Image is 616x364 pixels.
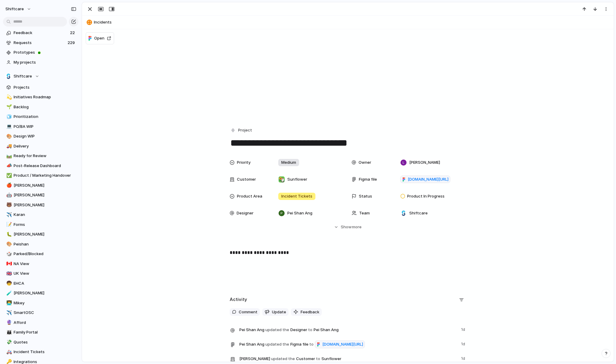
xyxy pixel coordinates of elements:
div: ✈️ [6,211,11,218]
span: [PERSON_NAME] [14,192,76,198]
span: Incident Tickets [281,193,312,199]
button: 🚑 [5,349,11,355]
button: 🇬🇧 [5,271,11,277]
span: 22 [70,30,76,36]
div: 🐻[PERSON_NAME] [3,201,78,210]
div: 💸 [6,339,11,346]
div: 🚑 [6,349,11,356]
span: Peishan [14,241,76,247]
button: ✈️ [5,212,11,218]
span: Incidents [94,19,611,25]
div: 📝Forms [3,220,78,229]
a: Projects [3,83,78,92]
button: 🇨🇦 [5,261,11,267]
button: 💫 [5,94,11,100]
span: updated the [271,356,295,362]
div: 💫 [6,94,11,101]
button: Project [229,126,254,135]
span: Team [359,210,370,216]
a: 🚑Incident Tickets [3,347,78,356]
span: Karan [14,212,76,218]
button: ✅ [5,173,11,179]
span: Delivery [14,143,76,149]
a: Feedback22 [3,28,78,37]
button: 🧒 [5,280,11,286]
span: Pei Shan Ang [239,327,264,333]
div: ✈️Karan [3,210,78,219]
span: 1d [461,340,466,347]
a: [DOMAIN_NAME][URL] [400,176,450,183]
a: 🇨🇦NA View [3,259,78,268]
a: 🛤️Ready for Review [3,151,78,160]
div: 👪Family Portal [3,328,78,337]
span: [DOMAIN_NAME][URL] [408,176,448,182]
span: Prioritization [14,114,76,120]
span: 229 [68,40,76,46]
span: Customer [239,354,458,363]
span: Post-Release Dashboard [14,163,76,169]
div: 🎲Parked/Blocked [3,249,78,258]
span: Pei Shan Ang [239,341,264,347]
a: Requests229 [3,38,78,47]
a: 💻PO/BA WIP [3,122,78,131]
a: 🤖[PERSON_NAME] [3,191,78,200]
span: [PERSON_NAME] [14,202,76,208]
a: Prototypes [3,48,78,57]
button: 🧪 [5,290,11,296]
button: 🎲 [5,251,11,257]
button: ✈️ [5,310,11,316]
div: 🎨 [6,133,11,140]
span: Backlog [14,104,76,110]
div: 📣 [6,162,11,169]
button: 🎨 [5,133,11,139]
span: Ready for Review [14,153,76,159]
span: Open [94,35,104,41]
button: 🧊 [5,114,11,120]
button: Feedback [291,308,322,316]
a: 👨‍💻Mikey [3,299,78,308]
span: Priority [237,160,251,166]
span: more [352,224,362,230]
span: NA View [14,261,76,267]
a: 🇬🇧UK View [3,269,78,278]
div: 🍎 [6,182,11,189]
button: Update [262,308,289,316]
span: [PERSON_NAME] [14,231,76,237]
span: [DOMAIN_NAME][URL] [322,341,363,347]
div: 🔮 [6,319,11,326]
button: 🌱 [5,104,11,110]
div: ✅ [6,172,11,179]
span: Initiatives Roadmap [14,94,76,100]
button: 📝 [5,222,11,228]
span: [PERSON_NAME] [14,182,76,188]
div: ✈️SmartOSC [3,308,78,317]
span: 1d [461,354,466,362]
div: 🍎[PERSON_NAME] [3,181,78,190]
a: My projects [3,58,78,67]
span: Customer [237,176,256,182]
a: 🧪[PERSON_NAME] [3,289,78,298]
span: Pei Shan Ang [287,210,312,216]
a: ✅Product / Marketing Handover [3,171,78,180]
span: to [309,341,314,347]
div: 🧒 [6,280,11,287]
a: 🌱Backlog [3,103,78,112]
span: Sunflower [287,176,307,182]
a: 📣Post-Release Dashboard [3,161,78,170]
span: UK View [14,271,76,277]
span: 1d [461,325,466,333]
div: 🧪 [6,290,11,297]
span: Feedback [14,30,68,36]
div: 🎨 [6,241,11,248]
button: 👨‍💻 [5,300,11,306]
button: 🐛 [5,231,11,237]
button: Open [86,32,114,44]
span: updated the [265,341,289,347]
span: Project [238,127,252,133]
